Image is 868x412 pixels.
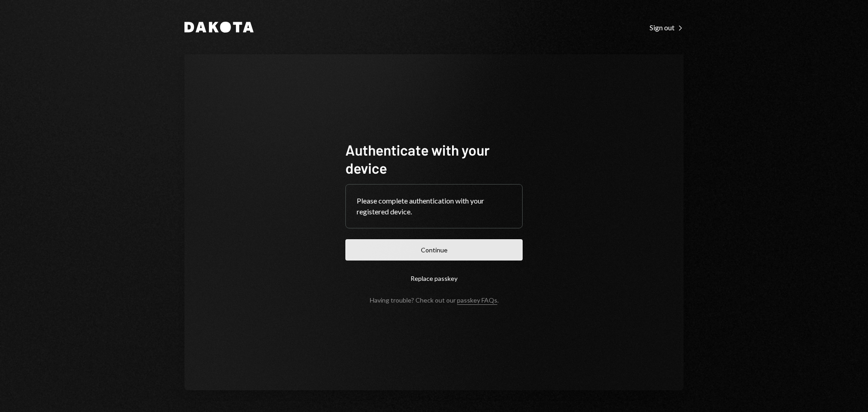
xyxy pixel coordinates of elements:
[345,268,523,289] button: Replace passkey
[370,296,499,304] div: Having trouble? Check out our .
[457,296,497,305] a: passkey FAQs
[345,239,523,260] button: Continue
[650,23,684,32] div: Sign out
[650,22,684,32] a: Sign out
[357,195,511,217] div: Please complete authentication with your registered device.
[345,141,523,177] h1: Authenticate with your device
